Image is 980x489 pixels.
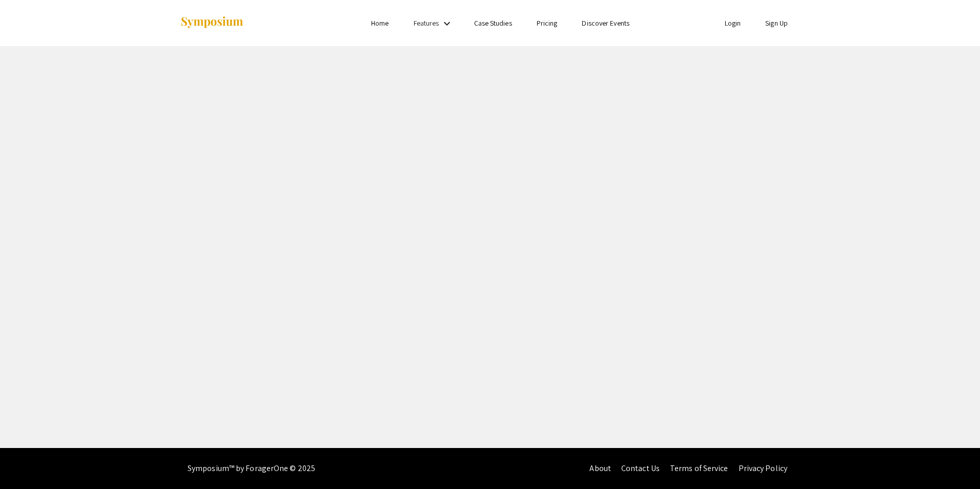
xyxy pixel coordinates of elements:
a: Contact Us [621,463,660,474]
a: Privacy Policy [739,463,787,474]
a: Discover Events [582,18,629,28]
div: Symposium™ by ForagerOne © 2025 [188,448,315,489]
a: Sign Up [765,18,788,28]
a: About [589,463,611,474]
a: Home [371,18,389,28]
mat-icon: Expand Features list [441,17,453,30]
img: Symposium by ForagerOne [180,16,244,30]
a: Terms of Service [670,463,728,474]
a: Pricing [537,18,558,28]
a: Case Studies [474,18,512,28]
a: Login [725,18,741,28]
a: Features [414,18,439,28]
